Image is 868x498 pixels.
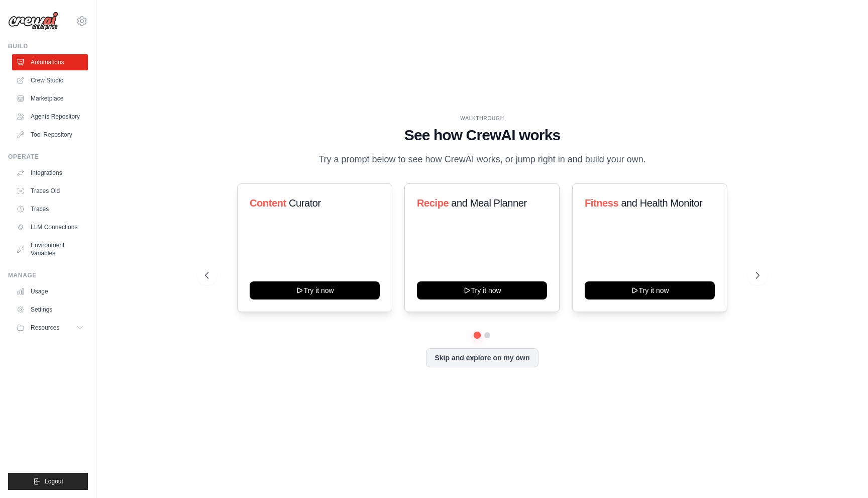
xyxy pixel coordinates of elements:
[12,302,88,318] a: Settings
[45,477,63,485] span: Logout
[205,126,759,144] h1: See how CrewAI works
[8,12,58,31] img: Logo
[289,197,321,209] span: Curator
[8,473,88,490] button: Logout
[621,197,702,209] span: and Health Monitor
[417,197,449,209] span: Recipe
[8,271,88,279] div: Manage
[426,348,538,367] button: Skip and explore on my own
[585,281,715,300] button: Try it now
[12,90,88,107] a: Marketplace
[585,197,618,209] span: Fitness
[12,165,88,181] a: Integrations
[8,42,88,50] div: Build
[250,197,286,209] span: Content
[31,324,59,332] span: Resources
[12,201,88,217] a: Traces
[8,153,88,161] div: Operate
[12,283,88,300] a: Usage
[417,281,547,300] button: Try it now
[12,54,88,70] a: Automations
[12,183,88,199] a: Traces Old
[313,152,651,167] p: Try a prompt below to see how CrewAI works, or jump right in and build your own.
[12,72,88,88] a: Crew Studio
[12,237,88,261] a: Environment Variables
[818,450,868,498] iframe: Chat Widget
[12,109,88,125] a: Agents Repository
[250,281,380,300] button: Try it now
[452,197,527,209] span: and Meal Planner
[12,320,88,336] button: Resources
[12,127,88,143] a: Tool Repository
[12,219,88,235] a: LLM Connections
[205,115,759,122] div: WALKTHROUGH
